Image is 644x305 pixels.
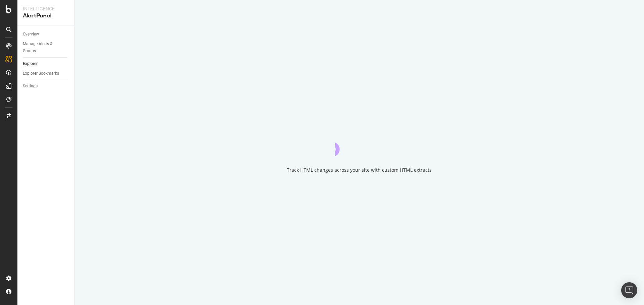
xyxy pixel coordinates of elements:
[23,83,38,90] div: Settings
[23,5,69,12] div: Intelligence
[23,60,69,67] a: Explorer
[335,132,383,156] div: animation
[23,12,69,20] div: AlertPanel
[23,70,69,77] a: Explorer Bookmarks
[23,83,69,90] a: Settings
[23,60,38,67] div: Explorer
[287,167,432,173] div: Track HTML changes across your site with custom HTML extracts
[23,31,39,38] div: Overview
[23,31,69,38] a: Overview
[23,70,59,77] div: Explorer Bookmarks
[23,41,63,55] div: Manage Alerts & Groups
[621,282,637,298] div: Open Intercom Messenger
[23,41,69,55] a: Manage Alerts & Groups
